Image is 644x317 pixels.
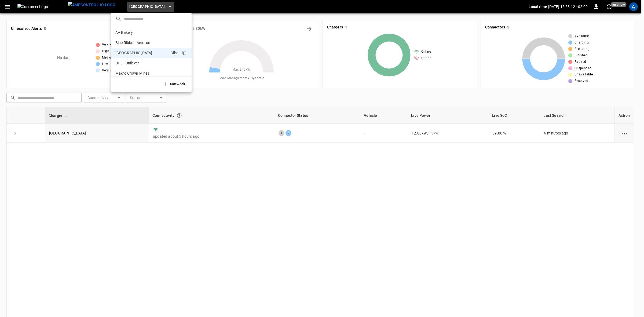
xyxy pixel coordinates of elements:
p: Makro Crown Mines [115,71,168,76]
p: [GEOGRAPHIC_DATA] [115,50,169,56]
p: DHL - Unilever [115,60,169,66]
button: Network [159,79,189,90]
div: copy [182,50,188,56]
p: AA Bakery [115,30,168,35]
p: Blue Ribbon Aeroton [115,40,168,45]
